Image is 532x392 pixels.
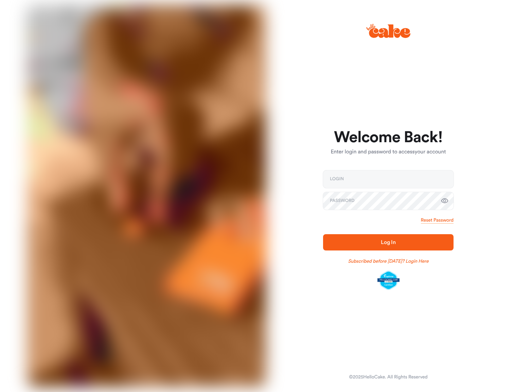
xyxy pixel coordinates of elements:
[323,234,454,250] button: Log In
[381,240,396,245] span: Log In
[348,258,429,265] a: Subscribed before [DATE]? Login Here
[377,271,400,290] img: legit-script-certified.png
[421,217,454,224] a: Reset Password
[349,374,427,380] div: © 2025 HelloCake. All Rights Reserved
[323,129,454,146] h1: Welcome Back!
[323,148,454,156] p: Enter login and password to access your account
